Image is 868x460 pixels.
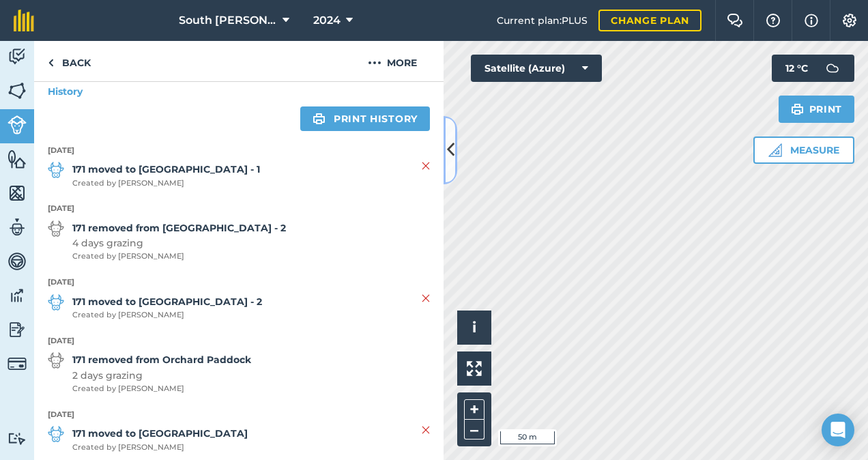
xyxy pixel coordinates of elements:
strong: [DATE] [48,335,430,347]
button: – [464,420,484,440]
span: 2 days grazing [72,368,251,383]
button: + [464,399,484,420]
img: svg+xml;base64,PD94bWwgdmVyc2lvbj0iMS4wIiBlbmNvZGluZz0idXRmLTgiPz4KPCEtLSBHZW5lcmF0b3I6IEFkb2JlIE... [48,162,64,178]
img: svg+xml;base64,PD94bWwgdmVyc2lvbj0iMS4wIiBlbmNvZGluZz0idXRmLTgiPz4KPCEtLSBHZW5lcmF0b3I6IEFkb2JlIE... [8,285,27,306]
span: Created by [PERSON_NAME] [72,383,251,395]
img: A cog icon [841,14,858,27]
img: svg+xml;base64,PD94bWwgdmVyc2lvbj0iMS4wIiBlbmNvZGluZz0idXRmLTgiPz4KPCEtLSBHZW5lcmF0b3I6IEFkb2JlIE... [8,217,27,238]
img: svg+xml;base64,PD94bWwgdmVyc2lvbj0iMS4wIiBlbmNvZGluZz0idXRmLTgiPz4KPCEtLSBHZW5lcmF0b3I6IEFkb2JlIE... [8,432,27,445]
span: Current plan : PLUS [497,13,588,28]
img: svg+xml;base64,PHN2ZyB4bWxucz0iaHR0cDovL3d3dy53My5vcmcvMjAwMC9zdmciIHdpZHRoPSIyMiIgaGVpZ2h0PSIzMC... [422,158,430,174]
button: More [341,41,444,81]
img: svg+xml;base64,PD94bWwgdmVyc2lvbj0iMS4wIiBlbmNvZGluZz0idXRmLTgiPz4KPCEtLSBHZW5lcmF0b3I6IEFkb2JlIE... [819,55,846,82]
strong: 171 removed from [GEOGRAPHIC_DATA] - 2 [72,220,286,235]
span: Created by [PERSON_NAME] [72,250,286,263]
button: Print [779,96,855,123]
img: svg+xml;base64,PD94bWwgdmVyc2lvbj0iMS4wIiBlbmNvZGluZz0idXRmLTgiPz4KPCEtLSBHZW5lcmF0b3I6IEFkb2JlIE... [48,352,64,369]
strong: 171 removed from Orchard Paddock [72,352,251,367]
span: Created by [PERSON_NAME] [72,442,248,454]
img: svg+xml;base64,PHN2ZyB4bWxucz0iaHR0cDovL3d3dy53My5vcmcvMjAwMC9zdmciIHdpZHRoPSIyMiIgaGVpZ2h0PSIzMC... [422,422,430,438]
a: Back [34,41,104,81]
strong: [DATE] [48,409,430,421]
img: svg+xml;base64,PD94bWwgdmVyc2lvbj0iMS4wIiBlbmNvZGluZz0idXRmLTgiPz4KPCEtLSBHZW5lcmF0b3I6IEFkb2JlIE... [8,354,27,373]
img: svg+xml;base64,PD94bWwgdmVyc2lvbj0iMS4wIiBlbmNvZGluZz0idXRmLTgiPz4KPCEtLSBHZW5lcmF0b3I6IEFkb2JlIE... [8,46,27,67]
button: Measure [753,136,854,164]
strong: 171 moved to [GEOGRAPHIC_DATA] - 2 [72,294,262,309]
strong: 171 moved to [GEOGRAPHIC_DATA] [72,426,248,441]
img: svg+xml;base64,PHN2ZyB4bWxucz0iaHR0cDovL3d3dy53My5vcmcvMjAwMC9zdmciIHdpZHRoPSI1NiIgaGVpZ2h0PSI2MC... [8,81,27,101]
strong: [DATE] [48,145,430,157]
span: 4 days grazing [72,235,286,250]
a: Print history [300,106,430,131]
span: 12 ° C [785,55,808,82]
img: Ruler icon [768,143,782,157]
span: i [472,319,476,336]
img: svg+xml;base64,PHN2ZyB4bWxucz0iaHR0cDovL3d3dy53My5vcmcvMjAwMC9zdmciIHdpZHRoPSIyMCIgaGVpZ2h0PSIyNC... [368,55,381,71]
img: svg+xml;base64,PD94bWwgdmVyc2lvbj0iMS4wIiBlbmNvZGluZz0idXRmLTgiPz4KPCEtLSBHZW5lcmF0b3I6IEFkb2JlIE... [8,319,27,340]
span: Created by [PERSON_NAME] [72,309,262,321]
span: Created by [PERSON_NAME] [72,177,260,190]
div: Open Intercom Messenger [822,414,854,446]
span: South [PERSON_NAME] [179,12,277,29]
img: svg+xml;base64,PHN2ZyB4bWxucz0iaHR0cDovL3d3dy53My5vcmcvMjAwMC9zdmciIHdpZHRoPSI5IiBoZWlnaHQ9IjI0Ii... [48,55,54,71]
span: 2024 [313,12,341,29]
a: Change plan [598,10,701,31]
img: svg+xml;base64,PHN2ZyB4bWxucz0iaHR0cDovL3d3dy53My5vcmcvMjAwMC9zdmciIHdpZHRoPSI1NiIgaGVpZ2h0PSI2MC... [8,149,27,169]
a: History [34,76,444,106]
img: svg+xml;base64,PHN2ZyB4bWxucz0iaHR0cDovL3d3dy53My5vcmcvMjAwMC9zdmciIHdpZHRoPSIxOSIgaGVpZ2h0PSIyNC... [313,111,325,127]
img: svg+xml;base64,PD94bWwgdmVyc2lvbj0iMS4wIiBlbmNvZGluZz0idXRmLTgiPz4KPCEtLSBHZW5lcmF0b3I6IEFkb2JlIE... [48,294,64,311]
img: fieldmargin Logo [14,10,34,31]
button: 12 °C [772,55,854,82]
img: svg+xml;base64,PD94bWwgdmVyc2lvbj0iMS4wIiBlbmNvZGluZz0idXRmLTgiPz4KPCEtLSBHZW5lcmF0b3I6IEFkb2JlIE... [48,220,64,237]
button: i [457,311,491,345]
img: A question mark icon [765,14,781,27]
button: Satellite (Azure) [471,55,602,82]
img: svg+xml;base64,PD94bWwgdmVyc2lvbj0iMS4wIiBlbmNvZGluZz0idXRmLTgiPz4KPCEtLSBHZW5lcmF0b3I6IEFkb2JlIE... [8,251,27,272]
strong: 171 moved to [GEOGRAPHIC_DATA] - 1 [72,162,260,177]
img: svg+xml;base64,PHN2ZyB4bWxucz0iaHR0cDovL3d3dy53My5vcmcvMjAwMC9zdmciIHdpZHRoPSIxOSIgaGVpZ2h0PSIyNC... [791,101,804,117]
img: Two speech bubbles overlapping with the left bubble in the forefront [727,14,743,27]
img: svg+xml;base64,PD94bWwgdmVyc2lvbj0iMS4wIiBlbmNvZGluZz0idXRmLTgiPz4KPCEtLSBHZW5lcmF0b3I6IEFkb2JlIE... [48,426,64,442]
img: svg+xml;base64,PHN2ZyB4bWxucz0iaHR0cDovL3d3dy53My5vcmcvMjAwMC9zdmciIHdpZHRoPSIyMiIgaGVpZ2h0PSIzMC... [422,290,430,306]
strong: [DATE] [48,276,430,289]
strong: [DATE] [48,203,430,215]
img: svg+xml;base64,PHN2ZyB4bWxucz0iaHR0cDovL3d3dy53My5vcmcvMjAwMC9zdmciIHdpZHRoPSIxNyIgaGVpZ2h0PSIxNy... [805,12,818,29]
img: svg+xml;base64,PD94bWwgdmVyc2lvbj0iMS4wIiBlbmNvZGluZz0idXRmLTgiPz4KPCEtLSBHZW5lcmF0b3I6IEFkb2JlIE... [8,115,27,134]
img: Four arrows, one pointing top left, one top right, one bottom right and the last bottom left [467,361,482,376]
img: svg+xml;base64,PHN2ZyB4bWxucz0iaHR0cDovL3d3dy53My5vcmcvMjAwMC9zdmciIHdpZHRoPSI1NiIgaGVpZ2h0PSI2MC... [8,183,27,203]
